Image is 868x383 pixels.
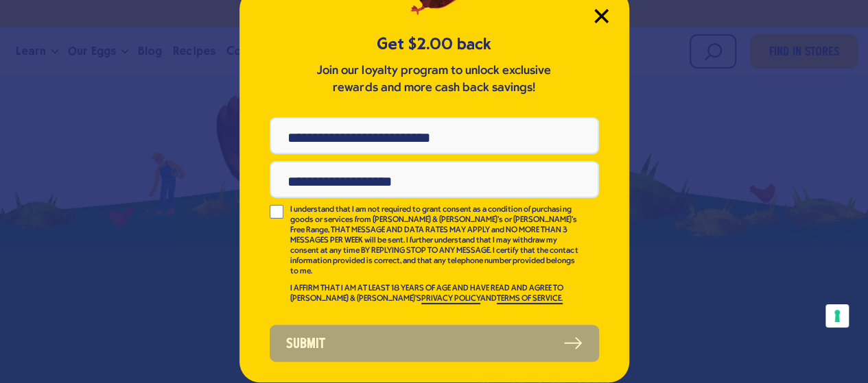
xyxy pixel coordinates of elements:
button: Your consent preferences for tracking technologies [825,304,849,328]
input: I understand that I am not required to grant consent as a condition of purchasing goods or servic... [270,205,283,219]
p: I AFFIRM THAT I AM AT LEAST 18 YEARS OF AGE AND HAVE READ AND AGREE TO [PERSON_NAME] & [PERSON_NA... [290,284,580,304]
a: PRIVACY POLICY [421,295,480,304]
button: Submit [270,325,599,362]
h5: Get $2.00 back [270,33,599,55]
button: Close Modal [594,9,609,23]
p: I understand that I am not required to grant consent as a condition of purchasing goods or servic... [290,205,580,277]
a: TERMS OF SERVICE. [497,295,563,304]
p: Join our loyalty program to unlock exclusive rewards and more cash back savings! [314,62,554,97]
